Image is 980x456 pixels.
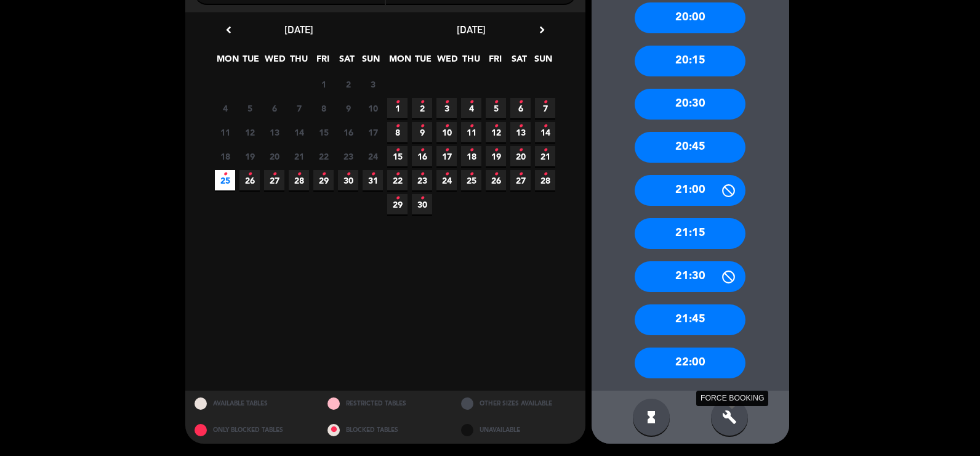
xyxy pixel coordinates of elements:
span: 17 [363,122,383,142]
i: chevron_right [536,23,548,36]
span: 27 [264,170,284,190]
div: RESTRICTED TABLES [318,391,452,417]
span: 3 [363,74,383,94]
div: 21:30 [635,261,745,292]
span: 30 [338,170,358,190]
span: 15 [387,146,408,166]
span: 9 [412,122,432,142]
i: chevron_left [222,23,235,36]
span: SUN [361,52,381,72]
span: 20 [510,146,531,166]
span: WED [265,52,285,72]
span: 28 [289,170,309,190]
span: 23 [338,146,358,166]
div: 20:00 [635,2,745,33]
div: FORCE BOOKING [696,391,768,406]
span: 19 [239,146,260,166]
span: SAT [509,52,529,72]
div: ONLY BLOCKED TABLES [185,417,319,444]
span: 4 [215,98,235,118]
span: [DATE] [284,23,313,36]
i: • [247,165,252,184]
div: AVAILABLE TABLES [185,391,319,417]
span: [DATE] [457,23,486,36]
span: TUE [241,52,261,72]
span: THU [461,52,481,72]
div: 20:45 [635,132,745,163]
div: 21:45 [635,304,745,335]
i: • [346,165,350,184]
span: 30 [412,194,432,214]
i: • [543,140,547,160]
span: 6 [264,98,284,118]
span: THU [289,52,309,72]
div: 20:15 [635,46,745,76]
span: 20 [264,146,284,166]
i: hourglass_full [644,410,659,425]
span: 22 [387,170,408,190]
span: 9 [338,98,358,118]
i: • [518,140,523,160]
i: • [543,165,547,184]
i: • [518,165,523,184]
span: 25 [461,170,481,190]
span: 11 [215,122,235,142]
span: 5 [486,98,506,118]
span: 8 [387,122,408,142]
span: 24 [363,146,383,166]
div: UNAVAILABLE [452,417,585,444]
span: SUN [533,52,553,72]
span: 16 [338,122,358,142]
span: MON [389,52,409,72]
i: • [494,165,498,184]
span: 29 [387,194,408,214]
span: 1 [387,98,408,118]
div: 21:15 [635,218,745,249]
i: • [371,165,375,184]
span: 2 [338,74,358,94]
span: 17 [436,146,457,166]
span: 14 [535,122,555,142]
i: build [722,410,737,425]
i: • [494,116,498,136]
span: 27 [510,170,531,190]
span: 6 [510,98,531,118]
i: • [420,189,424,208]
i: • [469,116,473,136]
span: TUE [413,52,433,72]
span: 13 [264,122,284,142]
span: 12 [239,122,260,142]
span: 18 [215,146,235,166]
i: • [469,140,473,160]
i: • [395,140,400,160]
i: • [518,92,523,112]
div: 20:30 [635,89,745,120]
span: 11 [461,122,481,142]
span: 8 [313,98,334,118]
div: OTHER SIZES AVAILABLE [452,391,585,417]
span: 29 [313,170,334,190]
span: 26 [486,170,506,190]
i: • [494,92,498,112]
i: • [297,165,301,184]
i: • [420,116,424,136]
span: 28 [535,170,555,190]
span: 15 [313,122,334,142]
span: 13 [510,122,531,142]
span: 18 [461,146,481,166]
i: • [321,165,326,184]
span: 21 [535,146,555,166]
span: 25 [215,170,235,190]
i: • [395,92,400,112]
span: 1 [313,74,334,94]
i: • [469,165,473,184]
span: 24 [436,170,457,190]
span: FRI [485,52,505,72]
span: 10 [436,122,457,142]
span: 16 [412,146,432,166]
i: • [420,165,424,184]
i: • [223,165,227,184]
span: 31 [363,170,383,190]
i: • [543,116,547,136]
i: • [444,92,449,112]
